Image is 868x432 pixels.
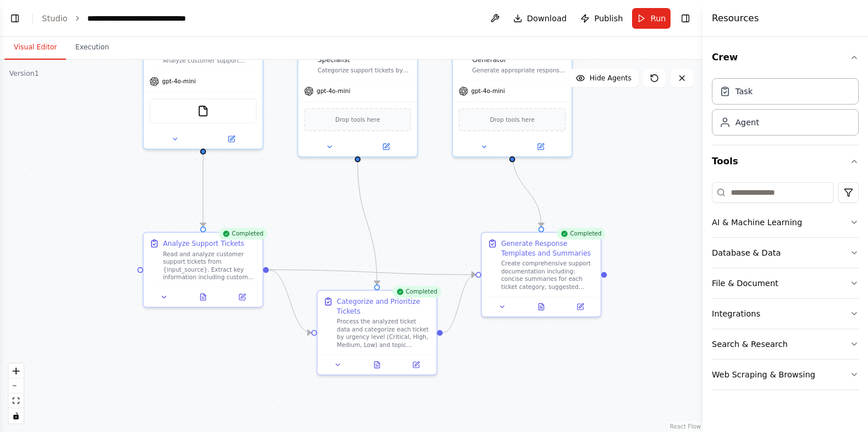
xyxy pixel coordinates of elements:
[198,155,208,226] g: Edge from a0f47c52-cf98-4a1f-bab9-17fe53438dda to 61059f5b-abaa-459a-ac61-2454c80fe8fb
[443,270,475,338] g: Edge from 14222de3-df94-4abb-99bd-ac0b9f332196 to 0284fa94-7ba4-4022-94fd-9c10e6ebf02d
[590,74,631,83] span: Hide Agents
[712,277,778,289] div: File & Document
[712,329,859,359] button: Search & Research
[472,67,565,74] div: Generate appropriate response templates and suggested replies for customer support tickets, with ...
[712,238,859,268] button: Database & Data
[9,394,24,408] button: fit view
[359,141,413,152] button: Open in side panel
[509,8,572,29] button: Download
[337,318,431,349] div: Process the analyzed ticket data and categorize each ticket by urgency level (Critical, High, Med...
[594,13,623,24] span: Publish
[472,45,565,65] div: Support Response Generator
[400,359,433,371] button: Open in side panel
[42,14,68,23] a: Studio
[712,145,859,178] button: Tools
[269,265,475,279] g: Edge from 61059f5b-abaa-459a-ac61-2454c80fe8fb to 0284fa94-7ba4-4022-94fd-9c10e6ebf02d
[163,57,257,64] div: Analyze customer support tickets from {input_source}, extract key information including customer ...
[735,86,753,97] div: Task
[712,247,781,259] div: Database & Data
[143,38,263,150] div: Analyze customer support tickets from {input_source}, extract key information including customer ...
[452,38,572,157] div: Support Response GeneratorGenerate appropriate response templates and suggested replies for custo...
[66,36,118,60] button: Execution
[712,360,859,389] button: Web Scraping & Browsing
[564,301,597,313] button: Open in side panel
[392,286,441,298] div: Completed
[9,379,24,394] button: zoom out
[712,299,859,329] button: Integrations
[513,141,568,152] button: Open in side panel
[632,8,671,29] button: Run
[163,250,257,281] div: Read and analyze customer support tickets from {input_source}. Extract key information including ...
[712,338,788,350] div: Search & Research
[7,10,23,26] button: Show left sidebar
[712,369,815,380] div: Web Scraping & Browsing
[712,178,859,399] div: Tools
[162,78,196,85] span: gpt-4o-mini
[317,67,411,74] div: Categorize support tickets by urgency level (Critical, High, Medium, Low) and topic categories (T...
[183,291,223,303] button: View output
[712,268,859,298] button: File & Document
[9,364,24,423] div: React Flow controls
[490,115,534,125] span: Drop tools here
[712,217,802,228] div: AI & Machine Learning
[42,13,216,24] nav: breadcrumb
[670,423,701,430] a: React Flow attribution
[712,308,760,319] div: Integrations
[521,301,561,313] button: View output
[9,364,24,379] button: zoom in
[650,13,666,24] span: Run
[501,260,595,291] div: Create comprehensive support documentation including: concise summaries for each ticket category,...
[712,11,759,25] h4: Resources
[337,296,431,316] div: Categorize and Prioritize Tickets
[317,290,437,376] div: CompletedCategorize and Prioritize TicketsProcess the analyzed ticket data and categorize each ti...
[712,74,859,145] div: Crew
[143,232,263,308] div: CompletedAnalyze Support TicketsRead and analyze customer support tickets from {input_source}. Ex...
[527,13,567,24] span: Download
[569,69,638,87] button: Hide Agents
[501,238,595,258] div: Generate Response Templates and Summaries
[735,117,759,128] div: Agent
[218,228,267,240] div: Completed
[335,115,380,125] span: Drop tools here
[163,238,244,248] div: Analyze Support Tickets
[356,359,397,371] button: View output
[712,41,859,74] button: Crew
[481,232,602,318] div: CompletedGenerate Response Templates and SummariesCreate comprehensive support documentation incl...
[226,291,259,303] button: Open in side panel
[317,45,411,65] div: Ticket Categorization Specialist
[507,153,546,227] g: Edge from 8f514bff-56a5-43fc-80bc-04ee58c01bb5 to 0284fa94-7ba4-4022-94fd-9c10e6ebf02d
[712,207,859,237] button: AI & Machine Learning
[677,10,693,26] button: Hide right sidebar
[353,162,382,284] g: Edge from b1e92917-2e67-4159-99f6-939f37d63036 to 14222de3-df94-4abb-99bd-ac0b9f332196
[9,69,39,78] div: Version 1
[269,265,311,337] g: Edge from 61059f5b-abaa-459a-ac61-2454c80fe8fb to 14222de3-df94-4abb-99bd-ac0b9f332196
[297,38,418,157] div: Ticket Categorization SpecialistCategorize support tickets by urgency level (Critical, High, Medi...
[197,105,209,117] img: FileReadTool
[471,87,505,95] span: gpt-4o-mini
[204,133,258,145] button: Open in side panel
[317,87,351,95] span: gpt-4o-mini
[556,228,605,240] div: Completed
[9,408,24,423] button: toggle interactivity
[576,8,627,29] button: Publish
[5,36,66,60] button: Visual Editor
